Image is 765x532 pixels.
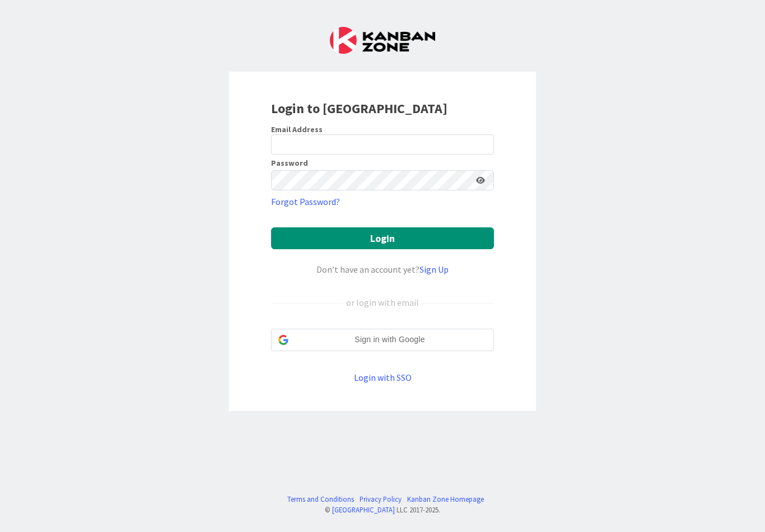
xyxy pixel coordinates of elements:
label: Password [271,159,308,167]
a: Login with SSO [354,372,412,383]
b: Login to [GEOGRAPHIC_DATA] [271,100,447,117]
img: Kanban Zone [330,27,435,54]
div: © LLC 2017- 2025 . [282,505,484,515]
span: Sign in with Google [293,334,487,346]
button: Login [271,227,494,249]
div: Don’t have an account yet? [271,263,494,276]
div: or login with email [343,296,422,309]
a: Terms and Conditions [287,494,354,505]
a: Forgot Password? [271,195,340,208]
a: [GEOGRAPHIC_DATA] [332,505,395,514]
a: Privacy Policy [360,494,402,505]
a: Kanban Zone Homepage [407,494,484,505]
div: Sign in with Google [271,329,494,351]
label: Email Address [271,124,323,134]
a: Sign Up [419,264,449,275]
